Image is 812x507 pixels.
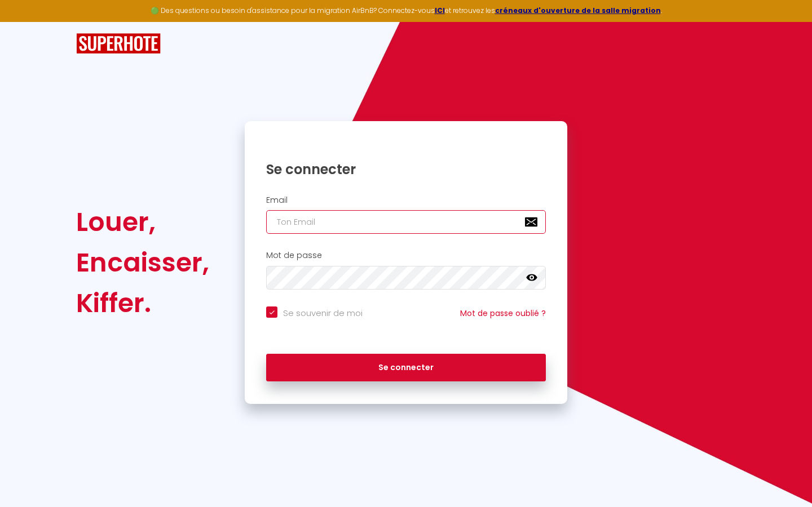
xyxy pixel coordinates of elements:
[76,283,209,323] div: Kiffer.
[76,33,161,54] img: SuperHote logo
[460,308,546,319] a: Mot de passe oublié ?
[435,6,445,15] a: ICI
[266,251,546,260] h2: Mot de passe
[76,242,209,283] div: Encaisser,
[266,354,546,382] button: Se connecter
[76,202,209,242] div: Louer,
[266,195,546,205] h2: Email
[9,5,43,38] button: Ouvrir le widget de chat LiveChat
[266,210,546,234] input: Ton Email
[495,6,661,15] a: créneaux d'ouverture de la salle migration
[266,161,546,178] h1: Se connecter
